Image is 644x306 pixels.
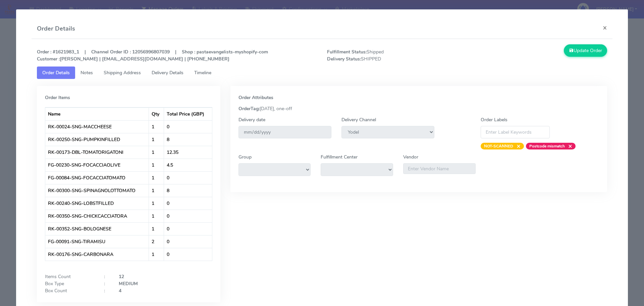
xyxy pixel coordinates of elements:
label: Order Labels [481,116,507,123]
th: Total Price (GBP) [164,107,212,120]
strong: Order : #1621983_1 | Channel Order ID : 12056996807039 | Shop : pastaevangelists-myshopify-com [P... [37,49,268,62]
strong: 12 [119,273,124,280]
strong: Order Attributes [238,94,273,101]
strong: OrderTag: [238,105,260,112]
strong: 4 [119,288,121,294]
span: × [513,143,521,149]
th: Name [45,107,149,120]
div: : [99,280,114,287]
td: 0 [164,222,212,235]
td: RK-00176-SNG-CARBONARA [45,248,149,261]
td: RK-00173-DBL-TOMATORIGATONI [45,146,149,159]
th: Qty [149,107,164,120]
td: RK-00352-SNG-BOLOGNESE [45,222,149,235]
td: 1 [149,171,164,184]
td: 1 [149,159,164,171]
td: 0 [164,235,212,248]
div: Items Count [40,273,99,280]
td: 0 [164,197,212,210]
div: : [99,287,114,294]
div: Box Count [40,287,99,294]
strong: MEDIUM [119,280,138,287]
div: [DATE], one-off [233,105,604,112]
td: 0 [164,171,212,184]
span: Shipping Address [104,70,141,76]
td: 0 [164,120,212,133]
span: Order Details [42,70,70,76]
td: 2 [149,235,164,248]
td: 1 [149,197,164,210]
strong: Fulfillment Status: [327,49,367,55]
span: Notes [80,70,93,76]
input: Enter Vendor Name [403,163,476,174]
td: 0 [164,210,212,222]
label: Delivery date [238,116,265,123]
td: FG-00084-SNG-FOCACCIATOMATO [45,171,149,184]
td: 1 [149,222,164,235]
strong: NOT-SCANNED [484,143,513,149]
td: 1 [149,120,164,133]
h4: Order Details [37,24,75,33]
strong: Postcode mismatch [529,143,565,149]
input: Enter Label Keywords [481,126,550,138]
td: 1 [149,146,164,159]
strong: Order Items [45,94,70,101]
span: Shipped SHIPPED [322,48,467,62]
button: Close [597,19,612,37]
button: Update Order [564,44,607,57]
ul: Tabs [37,67,607,79]
td: RK-00024-SNG-MACCHEESE [45,120,149,133]
td: RK-00350-SNG-CHICKCACCIATORA [45,210,149,222]
td: 8 [164,184,212,197]
div: : [99,273,114,280]
td: 4.5 [164,159,212,171]
label: Delivery Channel [341,116,376,123]
div: Box Type [40,280,99,287]
td: RK-00300-SNG-SPINAGNOLOTTOMATO [45,184,149,197]
span: × [565,143,572,149]
label: Group [238,154,252,161]
td: FG-00230-SNG-FOCACCIAOLIVE [45,159,149,171]
td: 1 [149,184,164,197]
td: RK-00250-SNG-PUMPKINFILLED [45,133,149,146]
td: RK-00240-SNG-LOBSTFILLED [45,197,149,210]
td: 1 [149,133,164,146]
td: 1 [149,248,164,261]
td: 1 [149,210,164,222]
strong: Delivery Status: [327,56,361,62]
td: FG-00091-SNG-TIRAMISU [45,235,149,248]
td: 0 [164,248,212,261]
td: 8 [164,133,212,146]
label: Vendor [403,154,418,161]
td: 12.35 [164,146,212,159]
span: Timeline [194,70,211,76]
strong: Customer : [37,56,60,62]
span: Delivery Details [152,70,183,76]
label: Fulfillment Center [321,154,358,161]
